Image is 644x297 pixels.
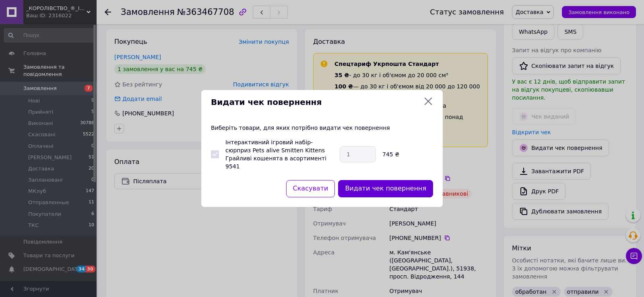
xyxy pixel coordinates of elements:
[211,96,420,108] span: Видати чек повернення
[225,139,326,170] label: Інтерактивний ігровий набір-сюрприз Pets alive Smitten Kittens Грайливі кошенята в асортименті 9541
[211,124,433,132] p: Виберіть товари, для яких потрібно видати чек повернення
[286,180,335,197] button: Скасувати
[379,150,436,158] div: 745 ₴
[338,180,433,197] button: Видати чек повернення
